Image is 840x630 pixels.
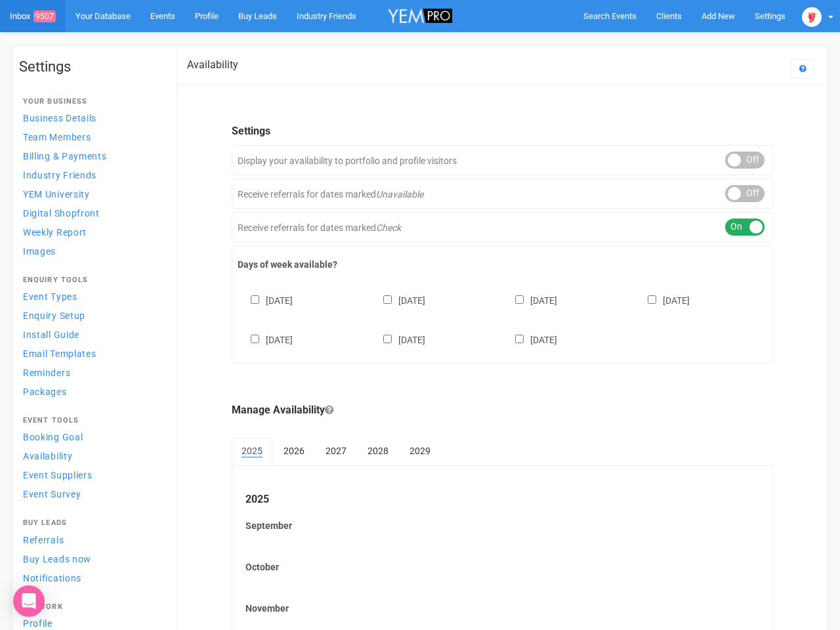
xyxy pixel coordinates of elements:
[383,295,392,304] input: [DATE]
[19,128,163,146] a: Team Members
[187,59,238,71] h2: Availability
[238,258,767,271] label: Days of week available?
[370,293,425,307] label: [DATE]
[23,208,100,219] span: Digital Shopfront
[502,332,557,346] label: [DATE]
[245,492,759,507] legend: 2025
[515,295,524,304] input: [DATE]
[656,11,682,21] span: Clients
[19,364,163,381] a: Reminders
[23,291,77,302] span: Event Types
[19,466,163,484] a: Event Suppliers
[19,147,163,165] a: Billing & Payments
[400,438,440,464] a: 2029
[23,603,159,611] h4: Network
[23,246,56,257] span: Images
[358,438,398,464] a: 2028
[245,519,759,532] label: September
[802,7,822,27] img: open-uri20250107-2-1pbi2ie
[23,310,85,321] span: Enquiry Setup
[232,145,773,175] div: Display your availability to portfolio and profile visitors
[23,489,81,499] span: Event Survey
[515,335,524,343] input: [DATE]
[23,189,90,199] span: YEM University
[376,222,401,233] em: Check
[23,132,91,142] span: Team Members
[316,438,356,464] a: 2027
[23,470,93,480] span: Event Suppliers
[232,403,773,418] legend: Manage Availability
[19,59,163,75] h1: Settings
[23,519,159,527] h4: Buy Leads
[19,531,163,549] a: Referrals
[19,345,163,362] a: Email Templates
[19,287,163,305] a: Event Types
[23,151,107,161] span: Billing & Payments
[23,367,70,378] span: Reminders
[19,428,163,446] a: Booking Goal
[19,204,163,222] a: Digital Shopfront
[23,113,96,123] span: Business Details
[23,276,159,284] h4: Enquiry Tools
[274,438,314,464] a: 2026
[19,185,163,203] a: YEM University
[702,11,735,21] span: Add New
[19,325,163,343] a: Install Guide
[245,602,759,615] label: November
[238,293,293,307] label: [DATE]
[376,189,423,199] em: Unavailable
[238,332,293,346] label: [DATE]
[23,573,81,583] span: Notifications
[23,432,83,442] span: Booking Goal
[232,124,773,139] legend: Settings
[23,98,159,106] h4: Your Business
[635,293,690,307] label: [DATE]
[583,11,637,21] span: Search Events
[23,417,159,425] h4: Event Tools
[23,329,79,340] span: Install Guide
[232,438,272,465] a: 2025
[19,109,163,127] a: Business Details
[19,569,163,587] a: Notifications
[19,223,163,241] a: Weekly Report
[19,242,163,260] a: Images
[251,335,259,343] input: [DATE]
[648,295,656,304] input: [DATE]
[383,335,392,343] input: [DATE]
[13,585,45,617] div: Open Intercom Messenger
[232,212,773,242] div: Receive referrals for dates marked
[19,306,163,324] a: Enquiry Setup
[232,178,773,209] div: Receive referrals for dates marked
[19,550,163,568] a: Buy Leads now
[19,447,163,465] a: Availability
[19,383,163,400] a: Packages
[23,387,67,397] span: Packages
[19,166,163,184] a: Industry Friends
[23,227,87,238] span: Weekly Report
[23,348,96,359] span: Email Templates
[370,332,425,346] label: [DATE]
[251,295,259,304] input: [DATE]
[33,10,56,22] span: 9507
[19,485,163,503] a: Event Survey
[245,560,759,574] label: October
[23,451,72,461] span: Availability
[502,293,557,307] label: [DATE]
